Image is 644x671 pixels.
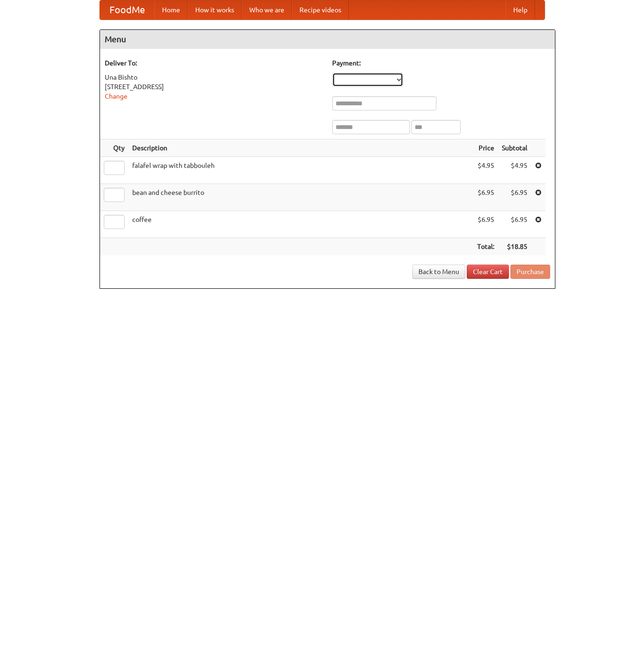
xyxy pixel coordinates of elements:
[473,157,498,184] td: $4.95
[100,30,555,49] h4: Menu
[128,139,473,157] th: Description
[473,184,498,211] td: $6.95
[105,73,323,82] div: Una Bishto
[498,157,531,184] td: $4.95
[292,0,349,19] a: Recipe videos
[100,0,154,19] a: FoodMe
[506,0,535,19] a: Help
[154,0,188,19] a: Home
[105,82,323,92] div: [STREET_ADDRESS]
[332,58,550,68] h5: Payment:
[473,139,498,157] th: Price
[128,184,473,211] td: bean and cheese burrito
[473,238,498,256] th: Total:
[498,211,531,238] td: $6.95
[100,139,128,157] th: Qty
[128,157,473,184] td: falafel wrap with tabbouleh
[510,265,550,279] button: Purchase
[412,265,465,279] a: Back to Menu
[188,0,242,19] a: How it works
[105,58,323,68] h5: Deliver To:
[128,211,473,238] td: coffee
[242,0,292,19] a: Who we are
[498,184,531,211] td: $6.95
[498,238,531,256] th: $18.85
[473,211,498,238] td: $6.95
[467,265,509,279] a: Clear Cart
[105,92,127,100] a: Change
[498,139,531,157] th: Subtotal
